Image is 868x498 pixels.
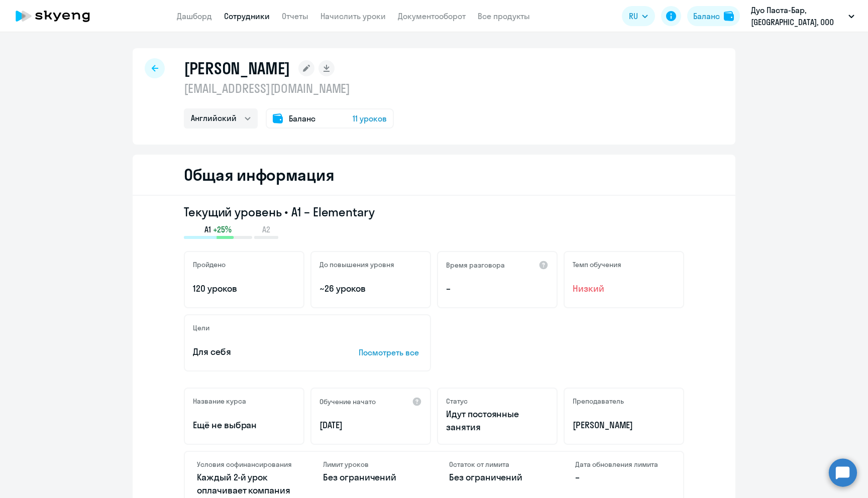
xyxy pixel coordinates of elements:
[193,345,328,358] p: Для себя
[320,11,386,21] a: Начислить уроки
[319,260,394,269] h5: До повышения уровня
[193,397,246,406] h5: Название курса
[573,419,675,432] p: [PERSON_NAME]
[193,282,295,295] p: 120 уроков
[575,460,671,469] h4: Дата обновления лимита
[193,323,209,332] h5: Цели
[197,460,293,469] h4: Условия софинансирования
[573,282,675,295] span: Низкий
[446,397,468,406] h5: Статус
[478,11,530,21] a: Все продукты
[184,58,290,78] h1: [PERSON_NAME]
[224,11,270,21] a: Сотрудники
[262,224,270,235] span: A2
[184,204,684,220] h3: Текущий уровень • A1 – Elementary
[319,282,422,295] p: ~26 уроков
[319,397,376,406] h5: Обучение начато
[177,11,212,21] a: Дашборд
[693,10,720,22] div: Баланс
[751,4,844,28] p: Дуо Паста-Бар, [GEOGRAPHIC_DATA], ООО
[359,346,422,358] p: Посмотреть все
[193,260,226,269] h5: Пройдено
[446,261,505,270] h5: Время разговора
[213,224,232,235] span: +25%
[289,112,315,125] span: Баланс
[184,165,334,185] h2: Общая информация
[573,397,624,406] h5: Преподаватель
[687,6,740,26] button: Балансbalance
[449,460,545,469] h4: Остаток от лимита
[323,471,419,484] p: Без ограничений
[398,11,466,21] a: Документооборот
[622,6,655,26] button: RU
[573,260,621,269] h5: Темп обучения
[193,419,295,432] p: Ещё не выбран
[353,112,387,125] span: 11 уроков
[204,224,211,235] span: A1
[323,460,419,469] h4: Лимит уроков
[184,80,394,96] p: [EMAIL_ADDRESS][DOMAIN_NAME]
[629,10,638,22] span: RU
[446,408,549,434] p: Идут постоянные занятия
[282,11,308,21] a: Отчеты
[746,4,859,28] button: Дуо Паста-Бар, [GEOGRAPHIC_DATA], ООО
[449,471,545,484] p: Без ограничений
[319,419,422,432] p: [DATE]
[446,282,549,295] p: –
[575,471,671,484] p: –
[724,11,734,21] img: balance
